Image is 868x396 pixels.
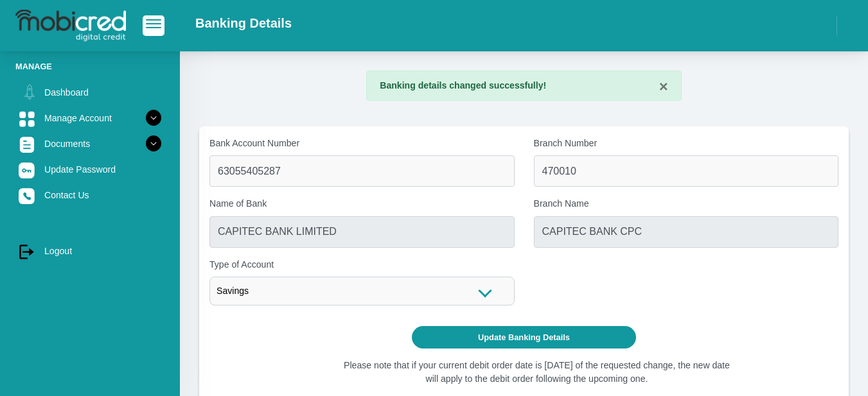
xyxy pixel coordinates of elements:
button: Update Banking Details [412,326,636,349]
strong: Banking details changed successfully! [380,80,546,90]
input: Name of Bank [209,216,515,248]
a: Manage Account [15,106,164,130]
label: Name of Bank [209,197,515,211]
img: logo-mobicred.svg [15,10,126,42]
label: Type of Account [209,258,515,271]
label: Branch Name [534,197,839,211]
a: Logout [15,239,164,263]
a: Dashboard [15,80,164,105]
input: Branch Name [534,216,839,248]
div: Savings [209,277,515,306]
a: Contact Us [15,183,164,207]
label: Bank Account Number [209,137,515,150]
h2: Banking Details [195,15,292,31]
input: Bank Account Number [209,155,515,187]
li: Please note that if your current debit order date is [DATE] of the requested change, the new date... [343,359,731,386]
button: × [659,79,668,94]
a: Update Password [15,157,164,182]
li: Manage [15,60,164,73]
label: Branch Number [534,137,839,150]
a: Documents [15,132,164,156]
input: Branch Number [534,155,839,187]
